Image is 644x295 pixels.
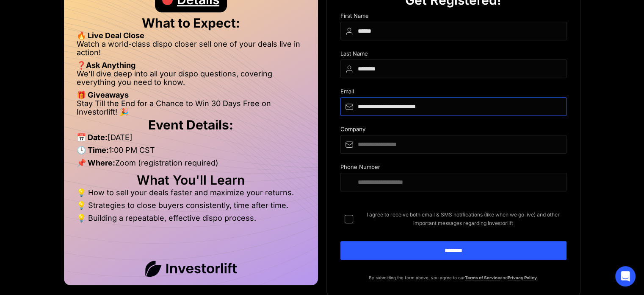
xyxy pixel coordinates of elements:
li: We’ll dive deep into all your dispo questions, covering everything you need to know. [77,70,305,91]
div: Phone Number [340,164,567,173]
strong: 📌 Where: [77,158,115,167]
li: Zoom (registration required) [77,159,305,171]
div: Open Intercom Messenger [615,266,636,287]
strong: 📅 Date: [77,133,108,142]
div: First Name [340,13,567,22]
strong: 🎁 Giveaways [77,90,129,99]
strong: What to Expect: [142,15,240,31]
p: By submitting the form above, you agree to our and . [340,273,567,282]
strong: 🔥 Live Deal Close [77,31,144,40]
li: 💡 Strategies to close buyers consistently, time after time. [77,201,305,214]
form: DIspo Day Main Form [340,13,567,273]
strong: Event Details: [148,117,233,132]
div: Last Name [340,51,567,59]
h2: What You'll Learn [77,176,305,184]
a: Terms of Service [465,275,500,280]
span: I agree to receive both email & SMS notifications (like when we go live) and other important mess... [360,211,567,228]
a: Privacy Policy [508,275,537,280]
strong: ❓Ask Anything [77,61,135,70]
strong: 🕒 Time: [77,146,109,155]
li: 💡 Building a repeatable, effective dispo process. [77,214,305,222]
li: Stay Till the End for a Chance to Win 30 Days Free on Investorlift! 🎉 [77,99,305,116]
li: 1:00 PM CST [77,146,305,159]
li: Watch a world-class dispo closer sell one of your deals live in action! [77,40,305,61]
li: 💡 How to sell your deals faster and maximize your returns. [77,188,305,201]
div: Email [340,88,567,97]
div: Company [340,126,567,135]
li: [DATE] [77,133,305,146]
